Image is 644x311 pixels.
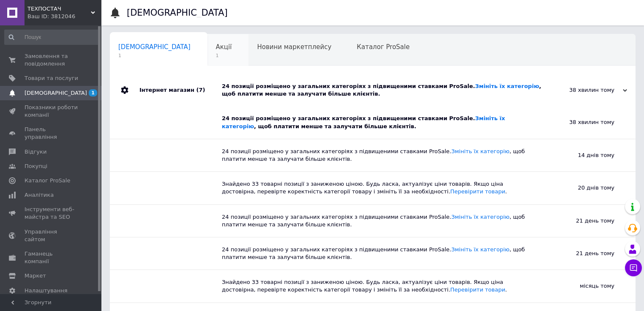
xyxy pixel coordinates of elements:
a: Змініть їх категорію [451,246,510,253]
span: Управління сайтом [25,228,78,243]
span: Товари та послуги [25,74,78,82]
span: 1 [89,89,97,96]
span: (7) [196,87,205,93]
span: Акції [216,43,232,51]
div: 24 позиції розміщено у загальних категоріях з підвищеними ставками ProSale. , щоб платити менше т... [222,115,530,130]
button: Чат з покупцем [625,259,642,276]
span: Налаштування [25,287,68,294]
a: Змініть їх категорію [451,214,510,220]
div: 38 хвилин тому [530,106,636,138]
span: Відгуки [25,148,46,156]
span: [DEMOGRAPHIC_DATA] [118,43,191,51]
a: Змініть їх категорію [451,148,510,154]
span: [DEMOGRAPHIC_DATA] [25,89,87,97]
span: Показники роботи компанії [25,104,78,119]
a: Змініть їх категорію [475,83,539,89]
div: Ваш ID: 3812046 [27,13,101,20]
span: Гаманець компанії [25,250,78,265]
span: Панель управління [25,126,78,141]
span: 1 [216,52,232,59]
span: Новини маркетплейсу [257,43,331,51]
div: 24 позиції розміщено у загальних категоріях з підвищеними ставками ProSale. , щоб платити менше т... [222,83,543,98]
div: Знайдено 33 товарні позиції з заниженою ціною. Будь ласка, актуалізує ціни товарів. Якщо ціна дос... [222,180,530,195]
div: місяць тому [530,270,636,302]
span: Аналітика [25,191,54,199]
h1: [DEMOGRAPHIC_DATA] [127,8,228,18]
span: Каталог ProSale [25,177,70,184]
span: Маркет [25,272,46,280]
div: 21 день тому [530,237,636,270]
span: Інструменти веб-майстра та SEO [25,206,78,221]
input: Пошук [4,30,100,45]
div: Знайдено 33 товарні позиції з заниженою ціною. Будь ласка, актуалізує ціни товарів. Якщо ціна дос... [222,278,530,294]
span: ТЕХПОСТАЧ [27,5,91,13]
div: 24 позиції розміщено у загальних категоріях з підвищеними ставками ProSale. , щоб платити менше т... [222,213,530,228]
span: Замовлення та повідомлення [25,52,78,68]
a: Перевірити товари [450,286,505,293]
a: Перевірити товари [450,188,505,195]
a: Змініть їх категорію [222,115,505,129]
span: 1 [118,52,191,59]
div: 20 днів тому [530,172,636,204]
span: Покупці [25,162,47,170]
div: 24 позиції розміщено у загальних категоріях з підвищеними ставками ProSale. , щоб платити менше т... [222,148,530,163]
span: Каталог ProSale [357,43,409,51]
div: 21 день тому [530,205,636,237]
div: 24 позиції розміщено у загальних категоріях з підвищеними ставками ProSale. , щоб платити менше т... [222,246,530,261]
div: 14 днів тому [530,139,636,171]
div: 38 хвилин тому [543,86,627,94]
div: Інтернет магазин [139,74,222,106]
